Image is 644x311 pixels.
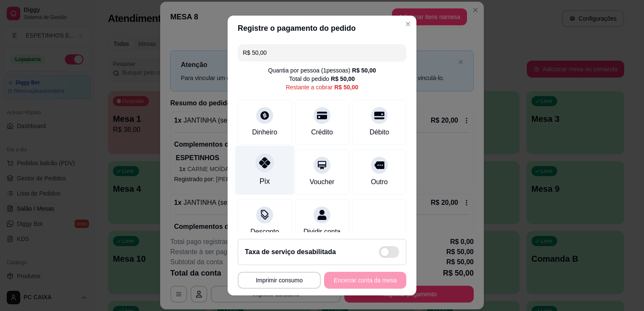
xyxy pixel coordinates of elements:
button: Imprimir consumo [238,272,321,289]
div: Desconto [250,227,279,237]
button: Close [401,17,415,31]
div: Pix [260,176,270,187]
h2: Taxa de serviço desabilitada [245,247,336,257]
div: R$ 50,00 [331,75,355,83]
div: Voucher [310,177,335,187]
div: Dinheiro [252,127,277,137]
div: Crédito [311,127,333,137]
div: R$ 50,00 [352,66,376,75]
input: Ex.: hambúrguer de cordeiro [243,44,401,61]
div: Débito [370,127,389,137]
div: Dividir conta [303,227,341,237]
div: Quantia por pessoa ( 1 pessoas) [268,66,376,75]
div: Total do pedido [289,75,355,83]
div: Outro [371,177,388,187]
div: Restante a cobrar [286,83,358,91]
div: R$ 50,00 [334,83,358,91]
header: Registre o pagamento do pedido [228,16,416,41]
